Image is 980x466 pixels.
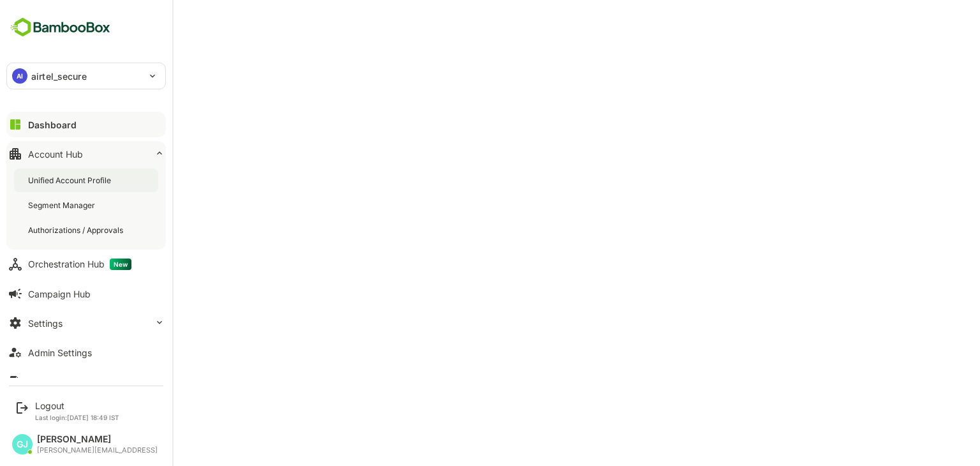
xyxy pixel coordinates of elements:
div: [PERSON_NAME][EMAIL_ADDRESS] [37,446,158,455]
div: AI [12,68,27,84]
button: Dashboard [6,112,166,137]
button: Settings [6,310,166,336]
button: Account Hub [6,141,166,167]
button: Admin Settings [6,340,166,365]
button: Campaign Hub [6,281,166,306]
div: [PERSON_NAME] [37,434,158,445]
img: BambooboxFullLogoMark.5f36c76dfaba33ec1ec1367b70bb1252.svg [6,15,114,40]
div: Logout [35,400,119,411]
div: Campaign Hub [28,289,91,299]
p: Last login: [DATE] 18:49 IST [35,414,119,421]
button: Internal Pages [6,369,166,395]
p: airtel_secure [31,70,87,83]
div: Orchestration Hub [28,259,131,270]
div: Unified Account Profile [28,175,114,186]
div: Account Hub [28,149,83,160]
div: AIairtel_secure [7,63,165,89]
div: Authorizations / Approvals [28,225,126,236]
div: GJ [12,434,33,455]
span: New [110,259,131,270]
div: Internal Pages [28,377,88,387]
button: Orchestration HubNew [6,252,166,277]
div: Dashboard [28,119,77,130]
div: Settings [28,318,63,329]
div: Segment Manager [28,200,98,211]
div: Admin Settings [28,347,92,358]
